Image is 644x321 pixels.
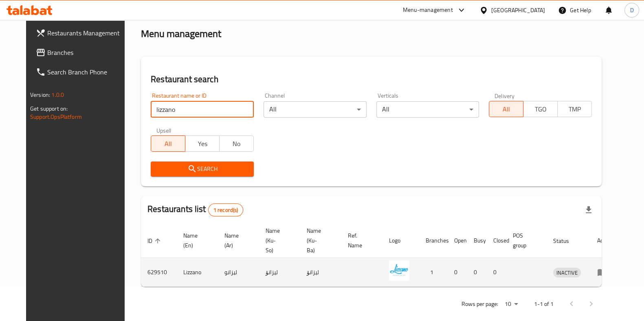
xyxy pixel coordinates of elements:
[29,62,134,82] a: Search Branch Phone
[29,43,134,62] a: Branches
[527,103,554,115] span: TGO
[448,258,467,287] td: 0
[259,258,300,287] td: ليزانۆ
[223,138,251,150] span: No
[224,231,249,250] span: Name (Ar)
[47,48,127,57] span: Branches
[462,299,498,309] p: Rows per page:
[561,103,589,115] span: TMP
[266,226,290,255] span: Name (Ku-So)
[376,101,479,118] div: All
[151,73,592,85] h2: Restaurant search
[147,236,163,246] span: ID
[501,298,521,310] div: Rows per page:
[189,138,216,150] span: Yes
[151,162,254,177] button: Search
[30,90,50,100] span: Version:
[419,258,448,287] td: 1
[467,258,487,287] td: 0
[307,226,332,255] span: Name (Ku-Ba)
[348,231,373,250] span: Ref. Name
[219,135,254,152] button: No
[495,93,515,98] label: Delivery
[513,231,537,250] span: POS group
[448,223,467,258] th: Open
[467,223,487,258] th: Busy
[487,223,506,258] th: Closed
[151,101,254,118] input: Search for restaurant name or ID..
[183,231,208,250] span: Name (En)
[382,223,419,258] th: Logo
[591,223,619,258] th: Action
[403,5,453,15] div: Menu-management
[553,236,580,246] span: Status
[534,299,554,309] p: 1-1 of 1
[597,267,612,277] div: Menu
[489,101,523,117] button: All
[47,28,127,38] span: Restaurants Management
[185,135,220,152] button: Yes
[208,203,244,216] div: Total records count
[579,200,598,220] div: Export file
[553,268,581,277] span: INACTIVE
[147,203,243,216] h2: Restaurants list
[154,138,182,150] span: All
[487,258,506,287] td: 0
[156,127,171,133] label: Upsell
[300,258,341,287] td: ليزانۆ
[557,101,592,117] button: TMP
[157,164,247,174] span: Search
[492,103,520,115] span: All
[177,258,218,287] td: Lizzano
[389,260,409,281] img: Lizzano
[51,90,64,100] span: 1.0.0
[30,103,68,114] span: Get support on:
[630,6,633,15] span: D
[209,206,243,214] span: 1 record(s)
[141,27,221,40] h2: Menu management
[47,67,127,77] span: Search Branch Phone
[553,268,581,277] div: INACTIVE
[264,101,367,118] div: All
[29,23,134,43] a: Restaurants Management
[491,6,545,15] div: [GEOGRAPHIC_DATA]
[523,101,558,117] button: TGO
[218,258,259,287] td: ليزانو
[151,135,185,152] button: All
[30,111,82,122] a: Support.OpsPlatform
[141,223,619,287] table: enhanced table
[419,223,448,258] th: Branches
[141,258,177,287] td: 629510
